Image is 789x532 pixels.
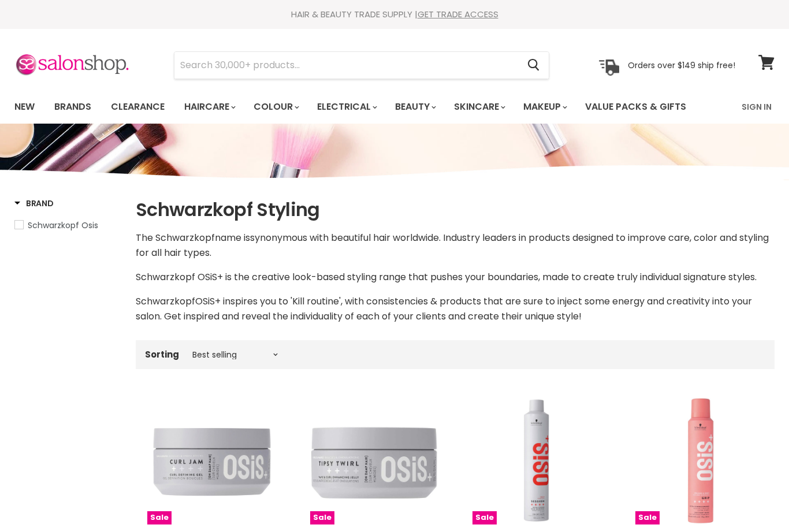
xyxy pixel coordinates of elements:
form: Product [174,51,549,79]
a: Schwarzkopf Osis [14,219,121,232]
a: Electrical [308,95,384,119]
button: Search [518,52,549,79]
a: Haircare [176,95,243,119]
img: Schwarzkopf Professional OSiS+ Grip [635,397,764,525]
span: The Schwarzkopf [136,231,215,244]
label: Sorting [145,349,179,359]
a: Makeup [515,95,574,119]
a: Schwarzkopf Professional OSiS+ Tipsy TwirlSale [310,397,438,525]
span: Sale [472,511,497,524]
a: Schwarzkopf Professional OSiS+ GripSale [635,397,764,525]
a: GET TRADE ACCESS [418,8,498,20]
a: Colour [245,95,306,119]
span: Sale [635,511,660,524]
span: name is [215,231,250,244]
a: Schwarzkopf Professional OSiS+ SessionSale [472,397,601,525]
h1: Schwarzkopf Styling [136,198,775,222]
a: Value Packs & Gifts [576,95,695,119]
a: Schwarzkopf Professional OSiS+ Curl JamSale [147,397,276,525]
p: Orders over $149 ship free! [628,59,735,70]
a: Clearance [102,95,173,119]
span: Schwarzkopf OSiS+ is the creative look-based styling range that pushes your boundaries, made to c... [136,270,757,284]
a: Skincare [445,95,512,119]
img: Schwarzkopf Professional OSiS+ Curl Jam [147,397,276,525]
span: Schwarzkopf [136,295,195,308]
input: Search [174,52,518,79]
span: Sale [310,511,334,524]
span: Schwarzkopf Osis [28,220,98,231]
p: OSiS+ inspires you to 'Kill routine', with consistencies & products that are sure to inject some ... [136,294,775,324]
span: synonymous with beautiful hair worldwide. Industry leaders in products designed to improve care [250,231,690,244]
img: Schwarzkopf Professional OSiS+ Tipsy Twirl [310,397,438,525]
a: New [6,95,43,119]
a: Brands [46,95,100,119]
a: Beauty [386,95,443,119]
ul: Main menu [6,90,715,124]
span: Sale [147,511,172,524]
a: Sign In [735,95,779,119]
img: Schwarzkopf Professional OSiS+ Session [472,397,601,525]
h3: Brand [14,198,54,209]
